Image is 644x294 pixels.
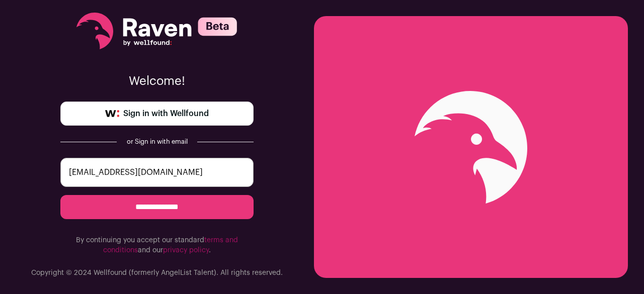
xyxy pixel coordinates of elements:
[60,158,254,187] input: email@example.com
[105,110,119,117] img: wellfound-symbol-flush-black-fb3c872781a75f747ccb3a119075da62bfe97bd399995f84a933054e44a575c4.png
[123,108,209,120] span: Sign in with Wellfound
[31,268,283,278] p: Copyright © 2024 Wellfound (formerly AngelList Talent). All rights reserved.
[163,247,209,254] a: privacy policy
[60,235,254,255] p: By continuing you accept our standard and our .
[60,73,254,89] p: Welcome!
[60,102,254,126] a: Sign in with Wellfound
[125,138,189,146] div: or Sign in with email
